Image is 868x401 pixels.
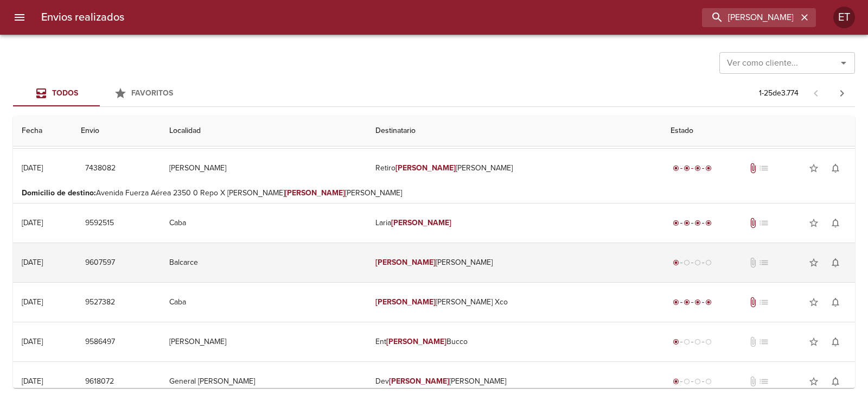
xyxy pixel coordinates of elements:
td: Caba [161,203,367,243]
button: Activar notificaciones [825,212,846,234]
td: [PERSON_NAME] [161,149,367,188]
em: [PERSON_NAME] [375,297,436,307]
span: radio_button_unchecked [694,339,701,345]
span: No tiene pedido asociado [758,257,769,268]
td: General [PERSON_NAME] [161,362,367,401]
td: Balcarce [161,243,367,282]
th: Fecha [13,116,72,147]
span: No tiene pedido asociado [758,336,769,347]
span: radio_button_checked [705,220,712,226]
button: 9527382 [81,292,119,313]
span: radio_button_checked [673,339,679,345]
span: Tiene documentos adjuntos [748,297,758,308]
span: radio_button_checked [673,220,679,226]
em: [PERSON_NAME] [386,337,446,346]
span: Pagina anterior [803,87,829,98]
b: Domicilio de destino : [22,188,96,198]
button: Agregar a favoritos [803,291,825,313]
span: radio_button_checked [673,378,679,385]
span: radio_button_unchecked [684,378,690,385]
button: Agregar a favoritos [803,371,825,392]
span: notifications_none [830,163,841,174]
div: Abrir información de usuario [833,7,855,28]
th: Localidad [161,116,367,147]
div: Entregado [671,163,714,174]
em: [PERSON_NAME] [375,258,436,267]
button: Agregar a favoritos [803,212,825,234]
td: [PERSON_NAME] [161,322,367,361]
span: radio_button_unchecked [705,259,712,266]
td: Dev [PERSON_NAME] [367,362,662,401]
button: Activar notificaciones [825,252,846,273]
span: notifications_none [830,218,841,228]
span: radio_button_checked [684,165,690,171]
button: Agregar a favoritos [803,157,825,179]
div: Generado [671,257,714,268]
p: 1 - 25 de 3.774 [759,88,799,99]
span: 9586497 [85,335,115,349]
th: Estado [662,116,855,147]
span: notifications_none [830,336,841,347]
span: Tiene documentos adjuntos [748,218,758,228]
span: No tiene documentos adjuntos [748,336,758,347]
button: Abrir [836,55,851,71]
button: Activar notificaciones [825,371,846,392]
button: Agregar a favoritos [803,252,825,273]
div: Generado [671,376,714,387]
span: radio_button_unchecked [684,259,690,266]
span: radio_button_unchecked [705,378,712,385]
div: [DATE] [22,377,43,386]
span: radio_button_checked [694,299,701,305]
span: radio_button_checked [673,165,679,171]
input: buscar [702,8,797,27]
span: notifications_none [830,297,841,308]
span: No tiene pedido asociado [758,163,769,174]
button: menu [7,4,33,30]
div: Entregado [671,297,714,308]
span: 7438082 [85,162,116,175]
button: 7438082 [81,158,120,179]
td: Ent Bucco [367,322,662,361]
span: radio_button_checked [684,299,690,305]
span: 9527382 [85,296,115,309]
td: [PERSON_NAME] [367,243,662,282]
button: Activar notificaciones [825,157,846,179]
em: [PERSON_NAME] [391,218,451,227]
span: No tiene documentos adjuntos [748,376,758,387]
button: Activar notificaciones [825,291,846,313]
span: star_border [808,376,819,387]
button: 9607597 [81,253,119,273]
span: 9592515 [85,217,114,230]
span: notifications_none [830,257,841,268]
span: radio_button_checked [705,299,712,305]
span: radio_button_checked [673,259,679,266]
th: Destinatario [367,116,662,147]
span: radio_button_unchecked [705,339,712,345]
button: 9592515 [81,213,118,233]
button: 9618072 [81,372,118,392]
td: Caba [161,283,367,322]
button: 9586497 [81,332,119,352]
span: Tiene documentos adjuntos [748,163,758,174]
em: [PERSON_NAME] [395,163,456,173]
span: 9607597 [85,256,115,270]
div: Entregado [671,218,714,228]
div: Generado [671,336,714,347]
span: radio_button_checked [684,220,690,226]
button: Activar notificaciones [825,331,846,353]
div: [DATE] [22,297,43,307]
span: Favoritos [131,88,173,98]
span: star_border [808,218,819,228]
span: radio_button_checked [673,299,679,305]
span: No tiene documentos adjuntos [748,257,758,268]
td: [PERSON_NAME] Xco [367,283,662,322]
div: [DATE] [22,258,43,267]
span: No tiene pedido asociado [758,297,769,308]
td: Retiro [PERSON_NAME] [367,149,662,188]
span: No tiene pedido asociado [758,376,769,387]
em: [PERSON_NAME] [285,188,345,198]
div: [DATE] [22,218,43,227]
span: radio_button_unchecked [694,259,701,266]
span: radio_button_checked [694,165,701,171]
span: star_border [808,257,819,268]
